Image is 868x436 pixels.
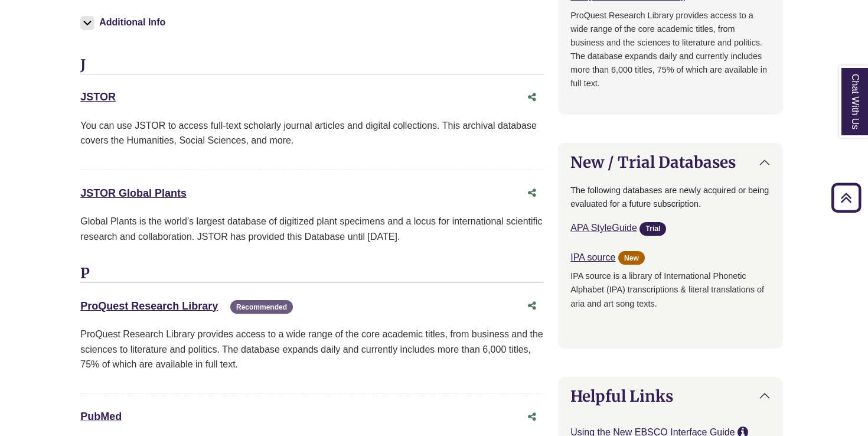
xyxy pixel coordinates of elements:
a: JSTOR [80,91,116,103]
button: Additional Info [80,14,169,31]
span: Recommended [230,300,293,314]
p: ProQuest Research Library provides access to a wide range of the core academic titles, from busin... [570,9,771,90]
h3: J [80,57,544,74]
a: APA StyleGuide [570,223,637,233]
button: New / Trial Databases [559,144,782,181]
button: Share this database [520,86,544,109]
a: JSTOR Global Plants [80,187,187,199]
p: The following databases are newly acquired or being evaluated for a future subscription. [570,184,771,211]
button: Helpful Links [559,378,782,415]
button: Share this database [520,182,544,204]
a: ProQuest Research Library [80,300,218,312]
button: Share this database [520,295,544,317]
a: PubMed [80,411,122,422]
p: IPA source is a library of International Phonetic Alphabet (IPA) transcriptions & literal transla... [570,269,771,324]
p: You can use JSTOR to access full-text scholarly journal articles and digital collections. This ar... [80,118,544,148]
p: ProQuest Research Library provides access to a wide range of the core academic titles, from busin... [80,327,544,372]
p: Global Plants is the world’s largest database of digitized plant specimens and a locus for intern... [80,214,544,244]
a: IPA source [570,252,615,262]
h3: P [80,265,544,283]
button: Share this database [520,406,544,428]
span: New [618,251,645,265]
span: Trial [639,222,666,236]
a: Back to Top [827,190,865,206]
